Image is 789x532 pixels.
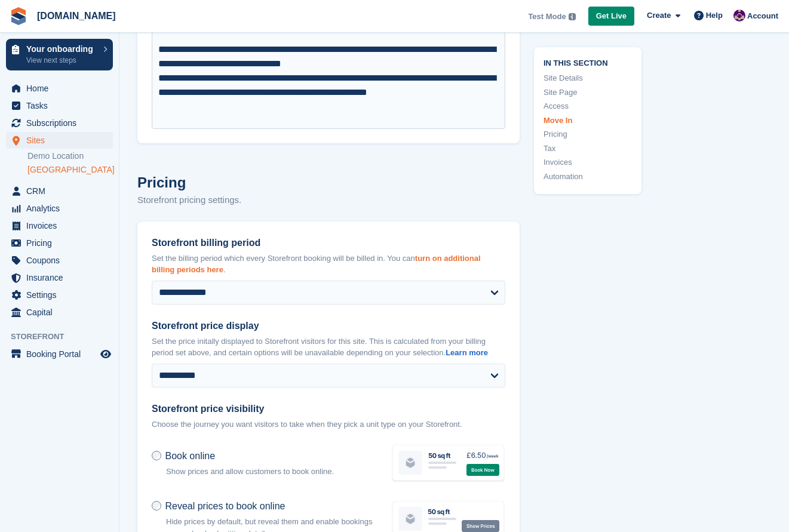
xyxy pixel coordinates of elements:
[26,200,98,217] span: Analytics
[26,132,98,149] span: Sites
[26,183,98,199] span: CRM
[26,217,98,234] span: Invoices
[152,451,161,460] input: Book online
[26,115,98,131] span: Subscriptions
[32,6,121,26] a: [DOMAIN_NAME]
[446,348,488,357] a: Learn more
[544,156,632,168] a: Invoices
[6,39,113,70] a: Your onboarding View next steps
[544,72,632,84] a: Site Details
[26,252,98,269] span: Coupons
[152,501,161,511] input: Reveal prices to book online
[26,269,98,286] span: Insurance
[544,56,632,67] span: In this section
[569,13,576,20] img: icon-info-grey-7440780725fd019a000dd9b08b2336e03edf1995a4989e88bcd33f0948082b44.svg
[152,336,505,359] p: Set the price initally displayed to Storefront visitors for this site. This is calculated from yo...
[544,100,632,112] a: Access
[6,80,113,97] a: menu
[26,97,98,114] span: Tasks
[26,287,98,303] span: Settings
[6,132,113,149] a: menu
[6,304,113,321] a: menu
[544,114,632,126] a: Move In
[647,10,671,21] span: Create
[544,170,632,182] a: Automation
[706,10,723,21] span: Help
[166,466,377,478] p: Show prices and allow customers to book online.
[137,172,520,193] h2: Pricing
[27,164,113,176] a: [GEOGRAPHIC_DATA]
[165,451,215,461] span: Book online
[10,7,27,25] img: stora-icon-8386f47178a22dfd0bd8f6a31ec36ba5ce8667c1dd55bd0f319d3a0aa187defe.svg
[137,193,520,207] p: Storefront pricing settings.
[26,304,98,321] span: Capital
[747,10,778,22] span: Account
[6,346,113,362] a: menu
[152,319,505,333] label: Storefront price display
[733,10,745,21] img: Anna Žambůrková
[152,253,505,276] p: Set the billing period which every Storefront booking will be billed in. You can .
[6,200,113,217] a: menu
[152,236,505,250] label: Storefront billing period
[6,235,113,251] a: menu
[26,235,98,251] span: Pricing
[6,269,113,286] a: menu
[6,287,113,303] a: menu
[152,419,505,430] p: Choose the journey you want visitors to take when they pick a unit type on your Storefront.
[27,150,113,162] a: Demo Location
[152,402,505,416] label: Storefront price visibility
[99,347,113,361] a: Preview store
[165,501,285,511] span: Reveal prices to book online
[588,7,634,26] a: Get Live
[596,10,627,22] span: Get Live
[6,217,113,234] a: menu
[26,346,98,362] span: Booking Portal
[6,97,113,114] a: menu
[544,86,632,98] a: Site Page
[6,252,113,269] a: menu
[6,115,113,131] a: menu
[26,80,98,97] span: Home
[6,183,113,199] a: menu
[544,142,632,154] a: Tax
[11,331,119,343] span: Storefront
[544,128,632,140] a: Pricing
[26,45,97,53] p: Your onboarding
[26,55,97,66] p: View next steps
[528,11,566,23] span: Test Mode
